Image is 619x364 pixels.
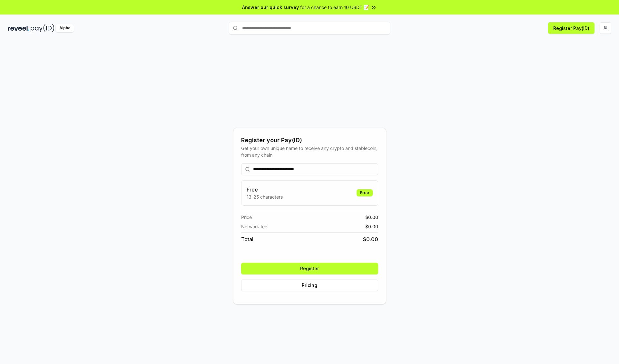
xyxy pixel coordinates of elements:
[247,186,283,193] h3: Free
[241,223,267,230] span: Network fee
[241,235,253,243] span: Total
[242,4,299,11] span: Answer our quick survey
[241,263,378,274] button: Register
[241,136,378,145] div: Register your Pay(ID)
[56,24,74,32] div: Alpha
[363,235,378,243] span: $ 0.00
[357,189,373,196] div: Free
[365,223,378,230] span: $ 0.00
[241,214,252,221] span: Price
[8,24,29,32] img: reveel_dark
[241,280,378,291] button: Pricing
[241,145,378,158] div: Get your own unique name to receive any crypto and stablecoin, from any chain
[365,214,378,221] span: $ 0.00
[548,22,594,34] button: Register Pay(ID)
[31,24,54,32] img: pay_id
[300,4,369,11] span: for a chance to earn 10 USDT 📝
[247,193,283,200] p: 13-25 characters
